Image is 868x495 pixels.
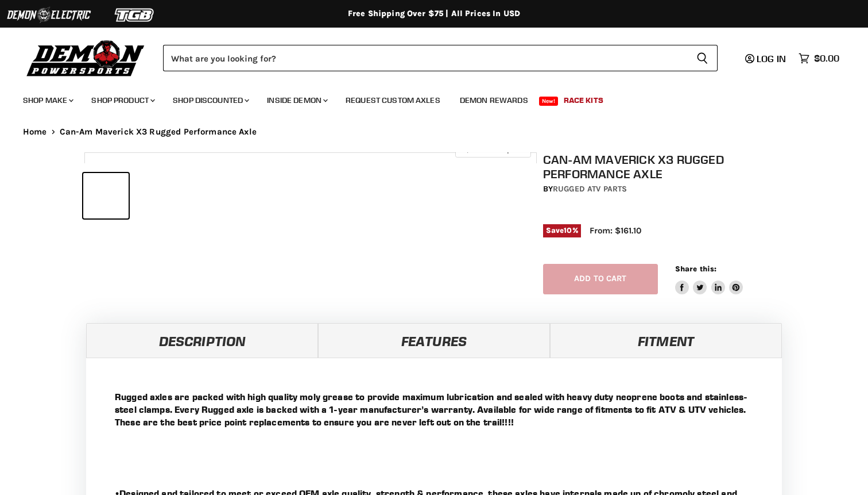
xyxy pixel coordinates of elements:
[590,225,641,236] span: From: $161.10
[60,127,257,137] span: Can-Am Maverick X3 Rugged Performance Axle
[451,89,537,112] a: Demon Rewards
[543,183,790,195] div: by
[258,89,335,112] a: Inside Demon
[564,226,572,235] span: 10
[687,45,718,71] button: Search
[115,390,753,428] p: Rugged axles are packed with high quality moly grease to provide maximum lubrication and sealed w...
[14,89,80,112] a: Shop Make
[553,184,627,194] a: Rugged ATV Parts
[92,4,178,26] img: TGB Logo 2
[23,127,47,137] a: Home
[86,323,318,358] a: Description
[543,224,581,237] span: Save %
[83,89,162,112] a: Shop Product
[793,50,845,67] a: $0.00
[6,4,92,26] img: Demon Electric Logo 2
[550,323,782,358] a: Fitment
[757,53,786,64] span: Log in
[163,45,718,71] form: Product
[318,323,550,358] a: Features
[675,264,716,273] span: Share this:
[555,89,612,112] a: Race Kits
[814,53,839,64] span: $0.00
[83,173,129,218] button: IMAGE thumbnail
[337,89,449,112] a: Request Custom Axles
[740,53,793,64] a: Log in
[539,97,559,106] span: New!
[543,152,790,181] h1: Can-Am Maverick X3 Rugged Performance Axle
[461,145,525,154] span: Click to expand
[163,45,687,71] input: Search
[14,84,836,112] ul: Main menu
[164,89,256,112] a: Shop Discounted
[23,37,149,78] img: Demon Powersports
[675,264,743,294] aside: Share this:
